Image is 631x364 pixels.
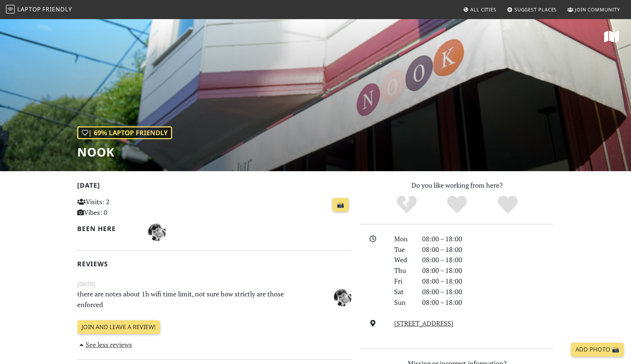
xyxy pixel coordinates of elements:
span: Vlad Sitalo [148,227,166,236]
h2: [DATE] [77,181,352,192]
a: Add Photo 📸 [571,343,624,357]
h1: NOOK [77,145,172,159]
a: [STREET_ADDRESS] [394,319,453,328]
span: Join Community [575,6,620,13]
h2: Reviews [77,260,352,268]
a: Suggest Places [504,3,560,16]
div: 08:00 – 18:00 [418,286,558,297]
div: 08:00 – 18:00 [418,234,558,244]
img: 2406-vlad.jpg [148,223,166,241]
div: Fri [390,276,418,286]
div: | 69% Laptop Friendly [77,126,172,139]
div: Thu [390,265,418,276]
p: Do you like working from here? [360,180,554,191]
div: Wed [390,255,418,265]
a: All Cities [460,3,499,16]
span: All Cities [470,6,496,13]
a: LaptopFriendly LaptopFriendly [6,3,72,16]
div: Sun [390,297,418,308]
span: Suggest Places [514,6,557,13]
small: [DATE] [73,280,356,289]
a: 📸 [332,198,349,212]
div: 08:00 – 18:00 [418,276,558,286]
div: Yes [432,195,482,215]
p: there are notes about 1h wifi time limit, not sure how strictly are those enforced [73,289,309,310]
div: Definitely! [482,195,533,215]
a: Join Community [564,3,623,16]
div: Tue [390,244,418,255]
div: 08:00 – 18:00 [418,297,558,308]
div: 08:00 – 18:00 [418,244,558,255]
span: Friendly [42,5,72,13]
div: Sat [390,286,418,297]
h2: Been here [77,225,139,233]
div: 08:00 – 18:00 [418,265,558,276]
img: 2406-vlad.jpg [334,289,352,306]
a: See less reviews [77,340,132,349]
span: Laptop [17,5,41,13]
div: Mon [390,234,418,244]
span: Vlad Sitalo [334,292,352,301]
a: Join and leave a review! [77,320,160,334]
div: 08:00 – 18:00 [418,255,558,265]
img: LaptopFriendly [6,5,15,14]
p: Visits: 2 Vibes: 0 [77,197,163,218]
div: No [381,195,432,215]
